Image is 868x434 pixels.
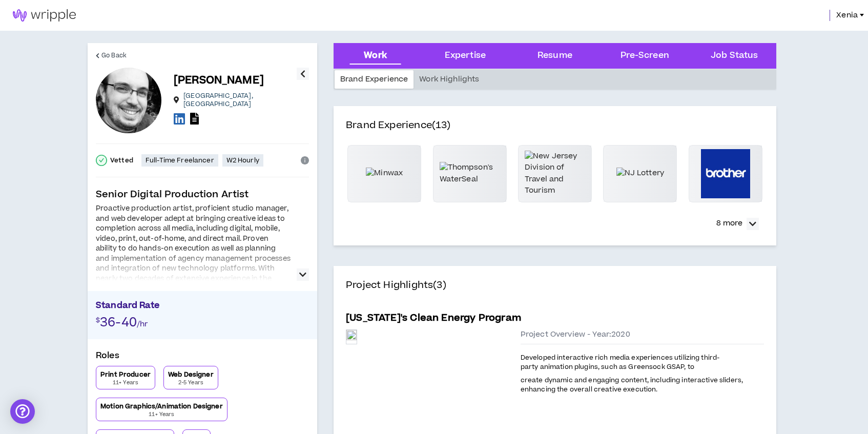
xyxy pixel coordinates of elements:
[174,73,264,88] p: [PERSON_NAME]
[836,10,858,21] span: Xenia
[538,49,572,63] div: Resume
[445,49,486,63] div: Expertise
[521,353,720,371] span: Developed interactive rich media experiences utilizing third-party animation plugins, such as Gre...
[521,329,630,340] span: Project Overview - Year: 2020
[96,43,127,68] a: Go Back
[301,156,309,164] span: info-circle
[621,49,669,63] div: Pre-Screen
[346,311,521,325] h5: [US_STATE]'s Clean Energy Program
[711,215,764,233] button: 8 more
[346,118,764,145] h4: Brand Experience (13)
[100,314,137,332] span: 36-40
[96,299,309,315] p: Standard Rate
[183,92,297,108] p: [GEOGRAPHIC_DATA] , [GEOGRAPHIC_DATA]
[178,379,203,387] p: 2-5 Years
[96,155,107,166] span: check-circle
[335,70,414,89] div: Brand Experience
[96,188,309,202] p: Senior Digital Production Artist
[96,316,100,325] span: $
[168,370,214,379] p: Web Designer
[346,278,764,305] h4: Project Highlights (3)
[113,379,138,387] p: 11+ Years
[10,399,35,424] div: Open Intercom Messenger
[364,49,387,63] div: Work
[616,168,664,179] img: NJ Lottery
[100,370,151,379] p: Print Producer
[414,70,485,89] div: Work Highlights
[716,218,742,229] p: 8 more
[146,156,214,164] p: Full-Time Freelancer
[96,68,161,133] div: Ralph P.
[525,151,585,197] img: New Jersey Division of Travel and Tourism
[701,149,750,198] img: Brother USA
[366,168,403,179] img: Minwax
[711,49,758,63] div: Job Status
[149,410,174,419] p: 11+ Years
[521,376,743,394] span: create dynamic and engaging content, including interactive sliders, enhancing the overall creativ...
[101,51,127,60] span: Go Back
[96,204,291,324] div: Proactive production artist, proficient studio manager, and web developer adept at bringing creat...
[100,402,223,410] p: Motion Graphics/Animation Designer
[226,156,259,164] p: W2 Hourly
[96,349,309,366] p: Roles
[110,156,133,164] p: Vetted
[440,162,500,185] img: Thompson's WaterSeal
[137,319,148,329] span: /hr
